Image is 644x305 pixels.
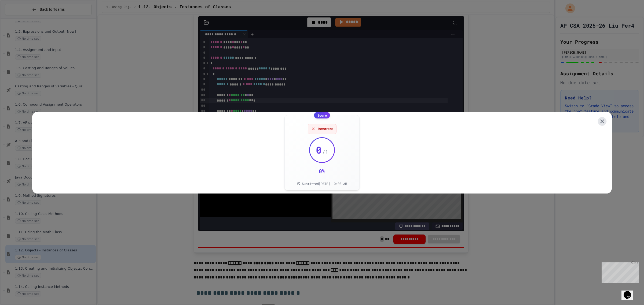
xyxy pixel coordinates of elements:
[302,181,347,186] span: Submitted [DATE] 10:00 AM
[318,126,333,132] span: Incorrect
[322,148,328,155] span: / 1
[316,144,322,155] span: 0
[599,260,639,283] iframe: chat widget
[621,284,639,300] iframe: chat widget
[314,112,330,118] div: Score
[319,167,325,175] div: 0 %
[2,2,37,34] div: Chat with us now!Close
